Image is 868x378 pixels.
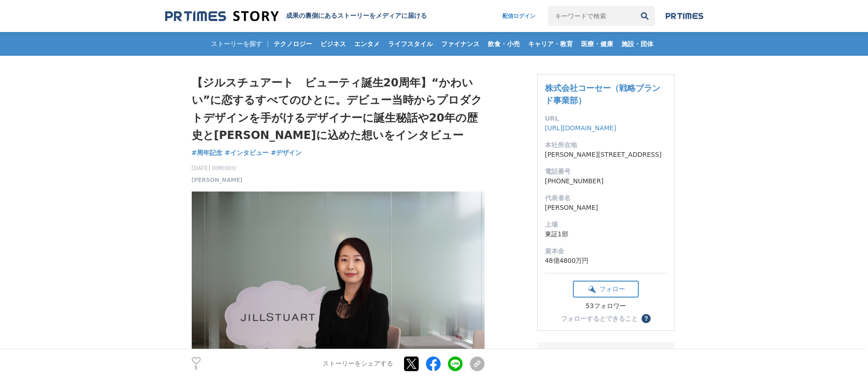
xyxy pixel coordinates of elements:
[317,40,350,48] span: ビジネス
[548,6,635,26] input: キーワードで検索
[271,149,302,157] span: #デザイン
[524,32,577,56] a: キャリア・教育
[577,40,617,48] span: 医療・健康
[192,366,201,370] p: 5
[545,193,667,203] dt: 代表者名
[437,32,483,56] a: ファイナンス
[545,167,667,176] dt: 電話番号
[192,164,243,172] span: [DATE] 00時00分
[573,302,639,310] div: 53フォロワー
[323,360,393,368] p: ストーリーをシェアする
[561,315,638,322] div: フォローするとできること
[545,203,667,213] dd: [PERSON_NAME]
[618,32,657,56] a: 施設・団体
[271,148,302,158] a: #デザイン
[635,6,655,26] button: 検索
[437,40,483,48] span: ファイナンス
[270,32,316,56] a: テクノロジー
[545,83,660,105] a: 株式会社コーセー（戦略ブランド事業部）
[350,40,383,48] span: エンタメ
[545,140,667,150] dt: 本社所在地
[545,114,667,123] dt: URL
[165,10,279,22] img: 成果の裏側にあるストーリーをメディアに届ける
[545,176,667,186] dd: [PHONE_NUMBER]
[484,32,523,56] a: 飲食・小売
[286,12,427,20] h2: 成果の裏側にあるストーリーをメディアに届ける
[643,315,649,322] span: ？
[545,124,616,132] a: [URL][DOMAIN_NAME]
[642,314,651,323] button: ？
[545,256,667,266] dd: 48億4800万円
[192,74,485,144] h1: 【ジルスチュアート ビューティ誕生20周年】“かわいい”に恋するすべてのひとに。デビュー当時からプロダクトデザインを手がけるデザイナーに誕生秘話や20年の歴史と[PERSON_NAME]に込めた...
[384,40,437,48] span: ライフスタイル
[618,40,657,48] span: 施設・団体
[493,6,545,26] a: 配信ログイン
[545,150,667,160] dd: [PERSON_NAME][STREET_ADDRESS]
[192,176,243,184] a: [PERSON_NAME]
[225,148,269,158] a: #インタビュー
[270,40,316,48] span: テクノロジー
[350,32,383,56] a: エンタメ
[545,220,667,229] dt: 上場
[573,281,639,298] button: フォロー
[545,246,667,256] dt: 資本金
[317,32,350,56] a: ビジネス
[666,12,703,20] img: prtimes
[384,32,437,56] a: ライフスタイル
[192,148,223,158] a: #周年記念
[545,229,667,239] dd: 東証1部
[484,40,523,48] span: 飲食・小売
[165,10,427,22] a: 成果の裏側にあるストーリーをメディアに届ける 成果の裏側にあるストーリーをメディアに届ける
[225,149,269,157] span: #インタビュー
[524,40,577,48] span: キャリア・教育
[577,32,617,56] a: 医療・健康
[192,149,223,157] span: #周年記念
